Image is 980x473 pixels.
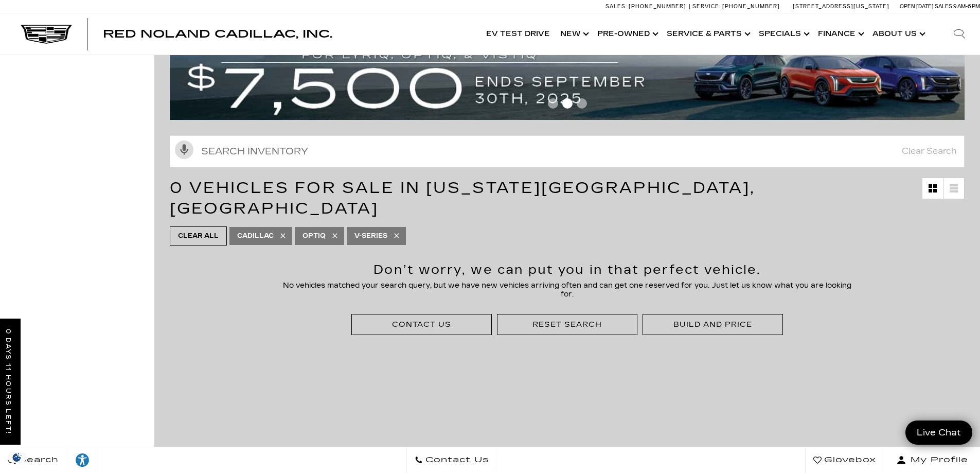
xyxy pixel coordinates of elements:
[67,452,98,468] div: Explore your accessibility options
[605,3,627,10] span: Sales:
[906,453,968,467] span: My Profile
[905,421,972,445] a: Live Chat
[175,141,193,159] svg: Click to toggle on voice search
[555,13,592,55] a: New
[21,24,72,44] img: Cadillac Dark Logo with Cadillac White Text
[562,98,573,109] span: Go to slide 2
[953,3,980,10] span: 9 AM-6 PM
[922,178,943,199] a: Grid View
[178,230,219,242] span: Clear All
[103,28,332,40] span: Red Noland Cadillac, Inc.
[392,320,451,329] div: Contact Us
[103,29,332,39] a: Red Noland Cadillac, Inc.
[170,179,755,218] span: 0 Vehicles for Sale in [US_STATE][GEOGRAPHIC_DATA], [GEOGRAPHIC_DATA]
[673,320,752,329] div: Build and Price
[423,453,489,467] span: Contact Us
[867,13,929,55] a: About Us
[629,3,686,10] span: [PHONE_NUMBER]
[935,3,953,10] span: Sales:
[662,13,754,55] a: Service & Parts
[592,13,662,55] a: Pre-Owned
[276,264,858,276] h2: Don’t worry, we can put you in that perfect vehicle.
[481,13,555,55] a: EV Test Drive
[302,230,326,242] span: Optiq
[689,4,782,9] a: Service: [PHONE_NUMBER]
[722,3,780,10] span: [PHONE_NUMBER]
[912,427,966,439] span: Live Chat
[813,13,867,55] a: Finance
[532,320,602,329] div: Reset Search
[351,314,492,335] div: Contact Us
[16,453,59,467] span: Search
[5,452,29,463] img: Opt-Out Icon
[237,230,274,242] span: Cadillac
[406,447,497,473] a: Contact Us
[5,452,29,463] section: Click to Open Cookie Consent Modal
[884,447,980,473] button: Open user profile menu
[67,447,98,473] a: Explore your accessibility options
[692,3,721,10] span: Service:
[605,4,689,9] a: Sales: [PHONE_NUMBER]
[939,13,980,55] div: Search
[276,281,858,299] p: No vehicles matched your search query, but we have new vehicles arriving often and can get one re...
[354,230,387,242] span: V-Series
[170,33,972,119] img: vrp-tax-ending-august-version
[805,447,884,473] a: Glovebox
[822,453,876,467] span: Glovebox
[170,135,965,167] input: Search Inventory
[793,3,889,10] a: [STREET_ADDRESS][US_STATE]
[643,314,783,335] div: Build and Price
[754,13,813,55] a: Specials
[497,314,637,335] div: Reset Search
[548,98,558,109] span: Go to slide 1
[900,3,934,10] span: Open [DATE]
[577,98,587,109] span: Go to slide 3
